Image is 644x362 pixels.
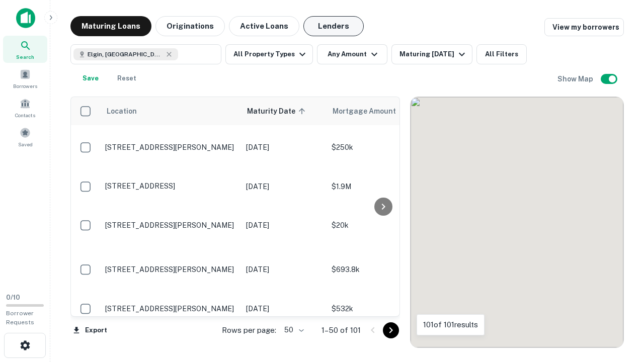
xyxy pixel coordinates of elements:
[100,97,241,125] th: Location
[317,44,387,64] button: Any Amount
[383,322,399,338] button: Go to next page
[594,282,644,330] iframe: Chat Widget
[557,73,595,84] h6: Show Map
[16,8,35,28] img: capitalize-icon.png
[246,181,321,192] p: [DATE]
[105,265,236,274] p: [STREET_ADDRESS][PERSON_NAME]
[74,68,107,88] button: Save your search to get updates of matches that match your search criteria.
[332,220,432,231] p: $20k
[246,142,321,153] p: [DATE]
[229,16,299,36] button: Active Loans
[332,303,432,314] p: $532k
[411,97,623,347] div: 0 0
[327,97,437,125] th: Mortgage Amount
[6,294,20,301] span: 0 / 10
[332,142,432,153] p: $250k
[246,264,321,275] p: [DATE]
[321,324,361,336] p: 1–50 of 101
[105,304,236,313] p: [STREET_ADDRESS][PERSON_NAME]
[246,303,321,314] p: [DATE]
[3,94,47,121] a: Contacts
[105,182,236,191] p: [STREET_ADDRESS]
[391,44,472,64] button: Maturing [DATE]
[241,97,327,125] th: Maturity Date
[280,323,305,337] div: 50
[399,48,468,60] div: Maturing [DATE]
[111,68,143,88] button: Reset
[476,44,527,64] button: All Filters
[105,221,236,230] p: [STREET_ADDRESS][PERSON_NAME]
[246,220,321,231] p: [DATE]
[13,82,37,90] span: Borrowers
[333,105,409,117] span: Mortgage Amount
[225,44,313,64] button: All Property Types
[247,105,308,117] span: Maturity Date
[155,16,225,36] button: Originations
[3,65,47,92] a: Borrowers
[423,319,478,331] p: 101 of 101 results
[303,16,364,36] button: Lenders
[15,111,35,119] span: Contacts
[70,16,151,36] button: Maturing Loans
[105,143,236,152] p: [STREET_ADDRESS][PERSON_NAME]
[544,18,624,36] a: View my borrowers
[3,123,47,150] a: Saved
[70,323,110,338] button: Export
[16,53,34,61] span: Search
[332,264,432,275] p: $693.8k
[6,310,34,326] span: Borrower Requests
[18,140,33,148] span: Saved
[3,36,47,63] a: Search
[106,105,137,117] span: Location
[332,181,432,192] p: $1.9M
[88,50,163,59] span: Elgin, [GEOGRAPHIC_DATA], [GEOGRAPHIC_DATA]
[222,324,276,336] p: Rows per page:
